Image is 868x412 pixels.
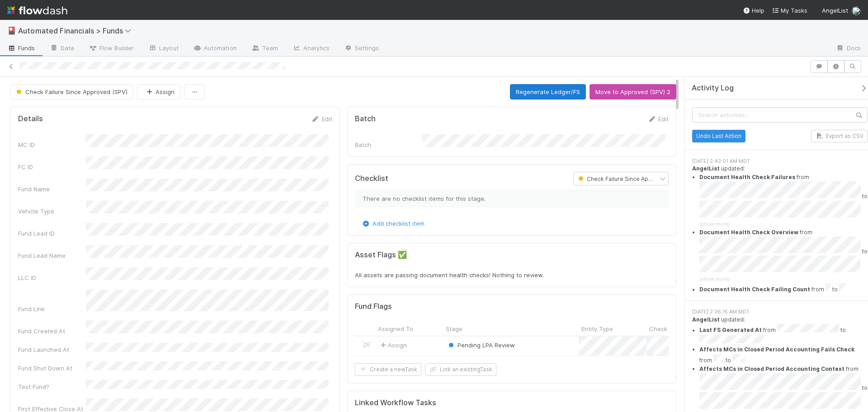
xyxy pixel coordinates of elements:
a: Edit [311,115,332,123]
span: My Tasks [772,7,807,14]
div: updated: [692,165,868,294]
strong: Document Health Check Failing Count [699,286,810,293]
strong: Document Health Check Overview [699,229,798,236]
h5: Linked Workflow Tasks [355,398,669,407]
summary: Document Health Check Overview from to (show more) [699,228,868,284]
button: Move to Approved (SPV) 2 [590,84,676,99]
span: 🎴 [7,27,16,34]
div: Fund Lead Name [18,251,86,260]
span: Stage [446,324,462,333]
span: Automated Financials > Funds [18,26,136,35]
button: Undo Last Action [692,130,745,142]
span: (show more) [699,221,730,227]
span: Activity Log [692,84,734,93]
div: Fund Launched At [18,345,86,354]
a: Team [244,42,285,56]
a: Settings [337,42,386,56]
div: There are no checklist items for this stage. [355,190,669,207]
li: from to [699,346,868,365]
strong: Last FS Generated At [699,327,762,334]
span: Funds [7,43,35,52]
span: Check Name [649,324,685,333]
span: AngelList [822,7,848,14]
h5: Details [18,114,43,123]
div: Test Fund? [18,382,86,391]
a: Add checklist item [362,220,425,227]
a: Docs [829,42,868,56]
strong: AngelList [692,316,720,323]
div: Vehicle Type [18,207,86,216]
span: All assets are passing document health checks! Nothing to review. [355,271,544,279]
a: Data [42,42,81,56]
a: My Tasks [772,6,807,15]
li: from to [699,324,868,346]
button: Regenerate Ledger/FS [510,84,586,99]
button: Check Failure Since Approved (SPV) [10,84,133,99]
span: Assigned To [378,324,413,333]
h5: Batch [355,114,376,123]
span: (show more) [699,276,730,282]
li: from to [699,283,868,294]
a: Analytics [285,42,337,56]
strong: AngelList [692,165,720,172]
summary: Document Health Check Failures from to (show more) [699,173,868,228]
div: Fund Created At [18,327,86,336]
div: MC ID [18,140,86,149]
strong: Document Health Check Failures [699,174,795,180]
span: Flow Builder [89,43,134,52]
div: [DATE] 2:36:15 AM MDT [692,308,868,316]
span: Check Failure Since Approved (SPV) [14,88,127,95]
div: Pending LPA Review [447,341,515,350]
div: FC ID [18,162,86,171]
h5: Checklist [355,174,388,183]
div: Fund Link [18,304,86,313]
input: Search activities... [692,107,868,123]
span: Assign [379,341,407,350]
div: Fund Name [18,185,86,194]
div: LLC ID [18,273,86,282]
button: Export as CSV [811,130,868,142]
h5: Fund Flags [355,302,392,311]
div: [DATE] 2:42:01 AM MDT [692,157,868,165]
div: Batch [355,140,423,149]
span: Check Failure Since Approved (SPV) [576,175,684,182]
a: Layout [141,42,186,56]
a: Flow Builder [81,42,141,56]
span: Entity Type [581,324,613,333]
a: Automation [186,42,244,56]
strong: Affects MCs in Closed Period Accounting Context [699,365,844,372]
span: Pending LPA Review [447,341,515,349]
button: Link an existingTask [425,363,496,376]
div: Fund Shut Down At [18,364,86,373]
button: Create a newTask [355,363,421,376]
a: Edit [647,115,669,123]
button: Assign [137,84,180,99]
strong: Affects MCs in Closed Period Accounting Fails Check [699,346,854,353]
div: Fund Lead ID [18,229,86,238]
img: logo-inverted-e16ddd16eac7371096b0.svg [7,3,67,18]
h5: Asset Flags ✅ [355,251,669,260]
img: avatar_574f8970-b283-40ff-a3d7-26909d9947cc.png [852,6,861,15]
div: Help [743,6,764,15]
